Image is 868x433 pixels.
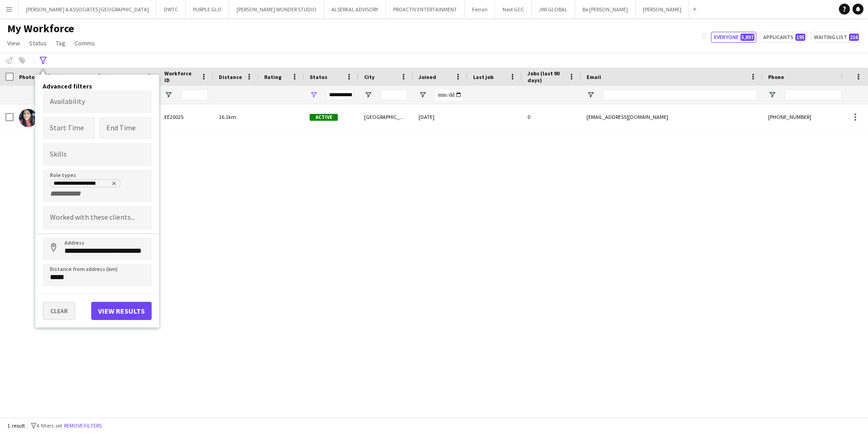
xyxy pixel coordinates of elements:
span: Joined [419,74,436,80]
button: DWTC [157,0,186,18]
button: Next GCC [495,0,532,18]
button: Open Filter Menu [768,91,776,99]
span: Status [310,74,327,80]
button: Open Filter Menu [310,91,318,99]
img: Mariana Arcos [19,109,37,127]
span: Phone [768,74,784,80]
span: Last Name [114,74,141,80]
input: City Filter Input [380,89,408,100]
button: Waiting list216 [811,32,861,43]
button: Everyone5,897 [711,32,756,43]
span: 216 [849,34,859,41]
button: ALSERKAL ADVISORY [324,0,386,18]
span: Comms [74,39,95,47]
input: Type to search clients... [50,214,144,222]
input: Joined Filter Input [435,89,462,100]
button: Open Filter Menu [164,91,173,99]
input: Type to search skills... [50,150,144,158]
button: Be [PERSON_NAME] [575,0,636,18]
input: Workforce ID Filter Input [181,89,208,100]
div: EE20025 [159,104,213,129]
span: Rating [264,74,281,80]
button: JWI GLOBAL [532,0,575,18]
button: [PERSON_NAME] & ASSOCIATES [GEOGRAPHIC_DATA] [19,0,157,18]
span: 4 filters set [36,422,62,429]
span: Photo [19,74,35,80]
button: [PERSON_NAME] WONDER STUDIO [229,0,324,18]
a: Status [25,37,50,49]
a: View [4,37,24,49]
input: + Role type [50,190,89,198]
button: Open Filter Menu [419,91,427,99]
delete-icon: Remove tag [109,181,117,188]
button: Ferrari [465,0,495,18]
span: Workforce ID [164,70,197,84]
span: 195 [795,34,805,41]
span: 5,897 [740,34,755,41]
span: Last job [473,74,493,80]
span: Status [29,39,47,47]
span: Active [310,114,338,121]
span: City [364,74,375,80]
span: Jobs (last 90 days) [528,70,565,84]
app-action-btn: Advanced filters [38,55,49,66]
span: Email [587,74,601,80]
span: 16.1km [219,113,236,120]
span: View [7,39,20,47]
span: Distance [219,74,242,80]
a: Tag [52,37,69,49]
button: PROACTIV ENTERTAINMENT [386,0,465,18]
button: Applicants195 [760,32,807,43]
h4: Advanced filters [43,82,152,90]
span: My Workforce [7,22,74,35]
div: [EMAIL_ADDRESS][DOMAIN_NAME] [581,104,763,129]
div: [DATE] [413,104,468,129]
a: Comms [71,37,99,49]
span: First Name [64,74,92,80]
span: Tag [56,39,65,47]
button: PURPLE GLO [186,0,229,18]
div: [GEOGRAPHIC_DATA] [359,104,413,129]
input: Email Filter Input [603,89,757,100]
div: 0 [522,104,581,129]
button: Open Filter Menu [587,91,595,99]
button: View results [91,302,152,320]
button: Clear [43,302,75,320]
button: Remove filters [62,421,104,431]
div: Project Coordinator [54,181,117,188]
button: Open Filter Menu [364,91,372,99]
button: [PERSON_NAME] [636,0,689,18]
